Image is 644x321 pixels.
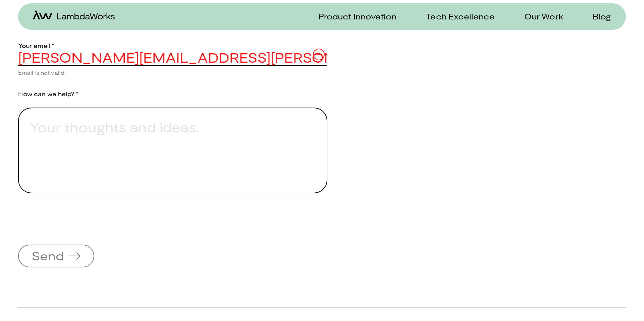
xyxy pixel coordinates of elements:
p: Your email * [18,27,327,49]
a: Product Innovation [310,11,396,21]
a: Blog [585,11,611,21]
p: Our Work [524,11,563,21]
textarea: Provide a brief explanation of how we can assist you. [18,108,327,193]
p: How can we help? * [18,76,327,98]
p: Product Innovation [318,11,396,21]
a: home-icon [33,10,115,22]
input: your@email.com [18,49,327,65]
span: Send [32,250,64,262]
button: Send [18,245,94,267]
p: Tech Excellence [426,11,494,21]
a: Our Work [516,11,563,21]
a: Tech Excellence [418,11,494,21]
div: Email is not valid. [18,69,327,76]
iframe: reCAPTCHA [18,208,120,234]
p: Blog [593,11,611,21]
